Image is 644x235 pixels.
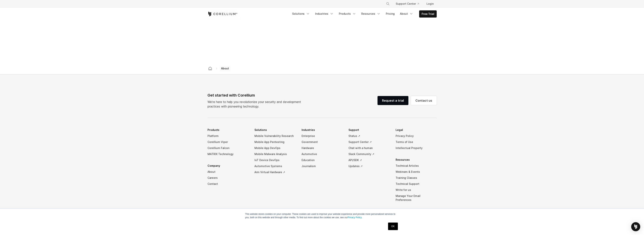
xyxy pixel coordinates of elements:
a: Journalism [302,163,343,169]
a: Mobile App Pentesting [254,139,296,145]
a: IoT Device DevOps [254,157,296,163]
a: Webinars & Events [396,169,437,175]
a: Intellectual Property [396,145,437,151]
a: Automotive Systems [254,163,296,169]
a: Request a trial [378,96,408,105]
a: Write for us [396,187,437,193]
a: Terms of Use [396,139,437,145]
span: About [220,66,230,71]
a: About [398,10,415,17]
a: Support Center [393,0,422,7]
a: Pricing [384,10,397,17]
a: Mobile App DevOps [254,145,296,151]
a: Status ↗ [348,133,390,139]
a: Contact [208,181,249,187]
a: Education [302,157,343,163]
a: Platform [208,133,249,139]
a: Privacy Policy. [348,216,362,219]
p: This website stores cookies on your computer. These cookies are used to improve your website expe... [245,212,399,219]
button: Search [384,0,391,7]
a: Technical Articles [396,163,437,169]
a: MATRIX Technology [208,151,249,157]
a: Arm Virtual Hardware ↗ [254,169,296,175]
a: Corellium Home [208,12,237,16]
a: Corellium Falcon [208,145,249,151]
a: About [208,169,249,175]
div: Open Intercom Messenger [631,222,640,231]
a: Technical Support [396,181,437,187]
a: Slack Community ↗ [348,151,390,157]
div: Navigation Menu [208,127,437,209]
a: Hardware [302,145,343,151]
div: Navigation Menu [381,0,437,7]
a: Contact us [411,96,437,105]
a: Support Center ↗ [348,139,390,145]
a: Mobile Vulnerability Research [254,133,296,139]
a: API/SDK ↗ [348,157,390,163]
a: Training Classes [396,175,437,181]
a: Enterprise [302,133,343,139]
a: Mobile Malware Analysis [254,151,296,157]
a: Manage Your Email Preferences [396,193,437,203]
a: Products [337,10,358,17]
a: Careers [208,175,249,181]
a: Automotive [302,151,343,157]
div: Get started with Corellium [208,92,304,98]
a: Solutions [290,10,312,17]
a: Updates ↗ [348,163,390,169]
a: OK [388,223,398,230]
a: Login [423,0,437,7]
a: Corellium Viper [208,139,249,145]
a: Industries [313,10,336,17]
a: Government [302,139,343,145]
div: Navigation Menu [290,10,437,18]
p: We’re here to help you revolutionize your security and development practices with pioneering tech... [208,100,304,109]
a: Corellium home [207,66,214,71]
a: Resources [359,10,383,17]
a: Chat with a human [348,145,390,151]
a: Privacy Policy [396,133,437,139]
a: Free Trial [419,11,436,17]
